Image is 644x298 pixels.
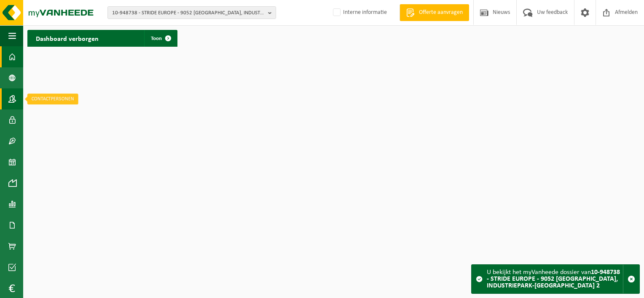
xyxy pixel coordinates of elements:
[331,6,387,19] label: Interne informatie
[107,6,276,19] button: 10-948738 - STRIDE EUROPE - 9052 [GEOGRAPHIC_DATA], INDUSTRIEPARK-[GEOGRAPHIC_DATA] 2
[400,4,469,21] a: Offerte aanvragen
[144,30,177,47] a: Toon
[27,30,107,46] h2: Dashboard verborgen
[151,36,162,41] span: Toon
[112,7,265,19] span: 10-948738 - STRIDE EUROPE - 9052 [GEOGRAPHIC_DATA], INDUSTRIEPARK-[GEOGRAPHIC_DATA] 2
[417,8,465,17] span: Offerte aanvragen
[487,269,620,289] strong: 10-948738 - STRIDE EUROPE - 9052 [GEOGRAPHIC_DATA], INDUSTRIEPARK-[GEOGRAPHIC_DATA] 2
[487,265,623,293] div: U bekijkt het myVanheede dossier van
